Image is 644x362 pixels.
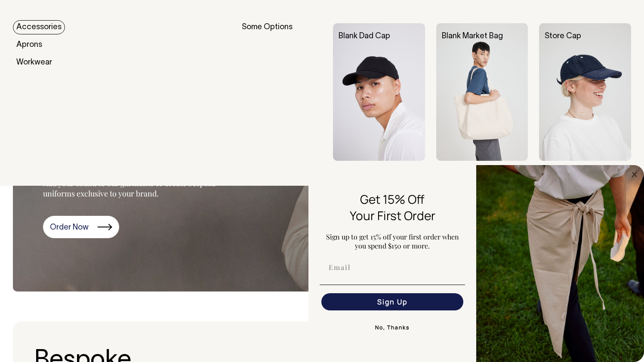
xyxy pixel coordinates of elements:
a: Blank Dad Cap [339,33,390,40]
span: Your First Order [350,207,435,224]
button: Close dialog [629,169,640,180]
img: 5e34ad8f-4f05-4173-92a8-ea475ee49ac9.jpeg [476,165,644,362]
p: Add your brand to our garments or create bespoke uniforms exclusive to your brand. [43,178,237,199]
a: Store Cap [545,33,581,40]
div: Some Options [242,23,322,161]
a: Order Now [43,216,119,238]
img: Blank Market Bag [436,23,528,161]
a: Workwear [13,55,55,70]
a: Blank Market Bag [442,33,503,40]
a: Accessories [13,20,65,34]
div: FLYOUT Form [308,165,644,362]
span: Get 15% Off [360,191,425,207]
img: underline [320,285,465,285]
span: Sign up to get 15% off your first order when you spend $150 or more. [326,232,459,250]
a: Aprons [13,38,46,52]
img: Store Cap [539,23,631,161]
button: No, Thanks [320,319,465,336]
input: Email [321,259,463,276]
img: Blank Dad Cap [333,23,425,161]
button: Sign Up [321,293,463,310]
